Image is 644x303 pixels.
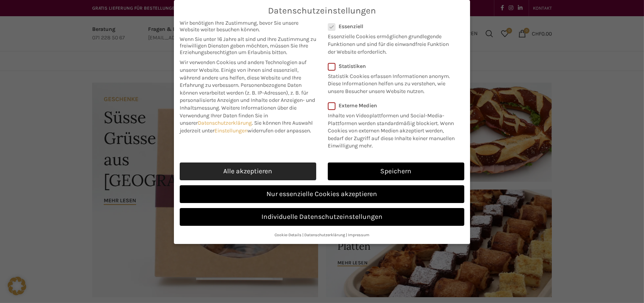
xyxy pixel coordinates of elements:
[304,232,345,237] a: Datenschutzerklärung
[180,82,315,111] span: Personenbezogene Daten können verarbeitet werden (z. B. IP-Adressen), z. B. für personalisierte A...
[328,30,454,56] p: Essenzielle Cookies ermöglichen grundlegende Funktionen und sind für die einwandfreie Funktion de...
[180,20,316,33] span: Wir benötigen Ihre Zustimmung, bevor Sie unsere Website weiter besuchen können.
[180,185,464,203] a: Nur essenzielle Cookies akzeptieren
[180,208,464,226] a: Individuelle Datenschutzeinstellungen
[180,36,316,56] span: Wenn Sie unter 16 Jahre alt sind und Ihre Zustimmung zu freiwilligen Diensten geben möchten, müss...
[328,69,454,95] p: Statistik Cookies erfassen Informationen anonym. Diese Informationen helfen uns zu verstehen, wie...
[328,23,454,30] label: Essenziell
[328,163,464,180] a: Speichern
[348,232,369,237] a: Impressum
[275,232,302,237] a: Cookie-Details
[198,120,252,126] a: Datenschutzerklärung
[328,102,459,109] label: Externe Medien
[328,63,454,69] label: Statistiken
[180,105,297,126] span: Weitere Informationen über die Verwendung Ihrer Daten finden Sie in unserer .
[180,59,307,88] span: Wir verwenden Cookies und andere Technologien auf unserer Website. Einige von ihnen sind essenzie...
[268,6,376,16] span: Datenschutzeinstellungen
[180,120,313,134] span: Sie können Ihre Auswahl jederzeit unter widerrufen oder anpassen.
[180,163,316,180] a: Alle akzeptieren
[214,127,248,134] a: Einstellungen
[328,109,459,150] p: Inhalte von Videoplattformen und Social-Media-Plattformen werden standardmäßig blockiert. Wenn Co...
